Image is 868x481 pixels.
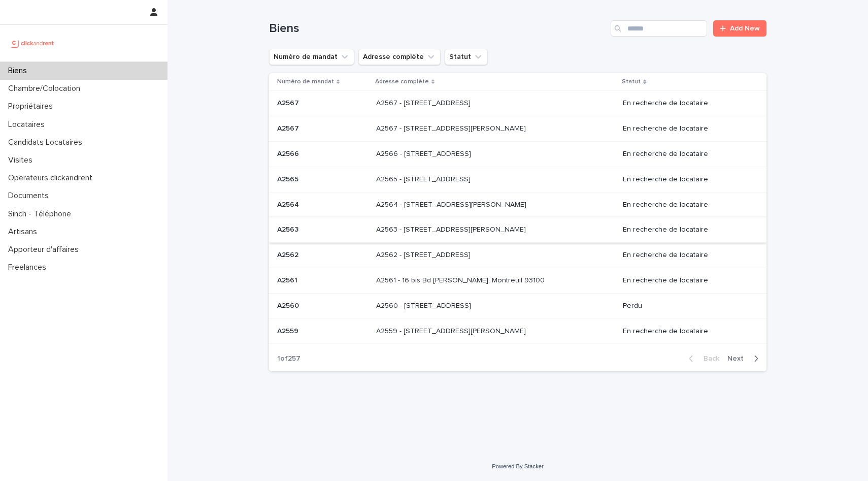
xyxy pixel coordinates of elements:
h1: Biens [269,21,607,36]
p: A2564 - [STREET_ADDRESS][PERSON_NAME] [376,199,528,209]
tr: A2561A2561 A2561 - 16 bis Bd [PERSON_NAME], Montreuil 93100A2561 - 16 bis Bd [PERSON_NAME], Montr... [269,268,766,293]
p: A2565 [277,173,301,184]
p: A2567 - [STREET_ADDRESS][PERSON_NAME] [376,122,528,133]
button: Next [723,354,766,363]
p: A2560 [277,300,301,310]
p: A2567 [277,97,301,108]
p: A2565 - [STREET_ADDRESS] [376,173,473,184]
p: En recherche de locataire [623,124,750,133]
button: Back [681,354,723,363]
tr: A2565A2565 A2565 - [STREET_ADDRESS]A2565 - [STREET_ADDRESS] En recherche de locataire [269,167,766,192]
p: A2559 [277,325,301,336]
p: En recherche de locataire [623,201,750,209]
p: A2560 - [STREET_ADDRESS] [376,300,473,310]
p: Visites [4,155,41,165]
p: A2563 [277,223,301,234]
p: En recherche de locataire [623,150,750,158]
p: Numéro de mandat [277,76,334,87]
span: Next [727,355,750,362]
p: Apporteur d'affaires [4,245,87,254]
p: Statut [622,76,641,87]
p: Chambre/Colocation [4,84,88,93]
p: Candidats Locataires [4,138,90,147]
p: A2567 - [STREET_ADDRESS] [376,97,473,108]
span: Add New [730,25,760,32]
p: Perdu [623,302,750,310]
p: 1 of 257 [269,346,309,371]
button: Numéro de mandat [269,49,354,65]
tr: A2567A2567 A2567 - [STREET_ADDRESS][PERSON_NAME]A2567 - [STREET_ADDRESS][PERSON_NAME] En recherch... [269,116,766,142]
tr: A2566A2566 A2566 - [STREET_ADDRESS]A2566 - [STREET_ADDRESS] En recherche de locataire [269,141,766,167]
span: Back [697,355,719,362]
p: A2561 [277,274,299,285]
tr: A2567A2567 A2567 - [STREET_ADDRESS]A2567 - [STREET_ADDRESS] En recherche de locataire [269,91,766,116]
p: Freelances [4,263,54,272]
p: A2564 [277,199,301,209]
p: A2562 [277,249,301,260]
p: En recherche de locataire [623,175,750,184]
p: Adresse complète [375,76,429,87]
p: Documents [4,191,57,201]
p: En recherche de locataire [623,251,750,260]
p: A2567 [277,122,301,133]
button: Adresse complète [358,49,441,65]
p: Operateurs clickandrent [4,173,101,183]
tr: A2559A2559 A2559 - [STREET_ADDRESS][PERSON_NAME]A2559 - [STREET_ADDRESS][PERSON_NAME] En recherch... [269,318,766,344]
button: Statut [445,49,488,65]
p: Biens [4,66,35,76]
img: UCB0brd3T0yccxBKYDjQ [8,33,57,53]
p: Artisans [4,227,45,237]
p: A2566 [277,148,301,158]
p: Locataires [4,120,53,130]
tr: A2563A2563 A2563 - [STREET_ADDRESS][PERSON_NAME]A2563 - [STREET_ADDRESS][PERSON_NAME] En recherch... [269,217,766,243]
p: A2561 - 16 bis Bd [PERSON_NAME], Montreuil 93100 [376,274,547,285]
p: Sinch - Téléphone [4,209,79,219]
p: A2562 - [STREET_ADDRESS] [376,249,473,260]
p: En recherche de locataire [623,99,750,108]
p: En recherche de locataire [623,327,750,336]
p: En recherche de locataire [623,276,750,285]
p: A2566 - [STREET_ADDRESS] [376,148,473,158]
p: En recherche de locataire [623,226,750,234]
p: A2559 - [STREET_ADDRESS][PERSON_NAME] [376,325,528,336]
a: Powered By Stacker [492,463,543,469]
input: Search [611,20,707,37]
a: Add New [713,20,766,37]
tr: A2560A2560 A2560 - [STREET_ADDRESS]A2560 - [STREET_ADDRESS] Perdu [269,293,766,318]
tr: A2564A2564 A2564 - [STREET_ADDRESS][PERSON_NAME]A2564 - [STREET_ADDRESS][PERSON_NAME] En recherch... [269,192,766,217]
p: Propriétaires [4,102,61,111]
tr: A2562A2562 A2562 - [STREET_ADDRESS]A2562 - [STREET_ADDRESS] En recherche de locataire [269,243,766,268]
p: A2563 - 781 Avenue de Monsieur Teste, Montpellier 34070 [376,223,528,234]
